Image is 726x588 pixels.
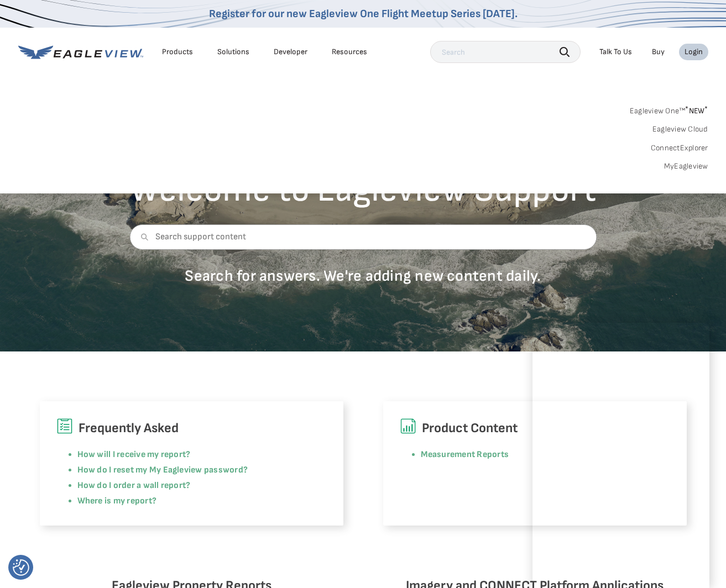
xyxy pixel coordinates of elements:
div: Resources [332,47,367,57]
a: MyEagleview [664,161,708,171]
a: ConnectExplorer [651,143,708,153]
div: Products [162,47,193,57]
button: Consent Preferences [13,559,29,576]
iframe: Chat Window [532,323,709,588]
h2: Welcome to Eagleview Support [129,172,597,208]
a: Eagleview One™*NEW* [630,103,708,116]
a: Register for our new Eagleview One Flight Meetup Series [DATE]. [209,7,518,20]
input: Search support content [129,224,597,250]
div: Login [685,47,703,57]
a: How do I reset my My Eagleview password? [77,465,248,475]
a: How do I order a wall report? [77,480,191,491]
p: Search for answers. We're adding new content daily. [129,266,597,286]
input: Search [430,41,581,63]
a: Developer [274,47,307,57]
h6: Product Content [400,418,670,439]
img: Revisit consent button [13,559,29,576]
div: Solutions [217,47,249,57]
a: Eagleview Cloud [652,124,708,134]
a: How will I receive my report? [77,449,191,460]
h6: Frequently Asked [56,418,327,439]
div: Talk To Us [599,47,632,57]
a: Measurement Reports [421,449,509,460]
a: Where is my report? [77,496,157,506]
a: Buy [652,47,665,57]
span: NEW [685,106,708,116]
